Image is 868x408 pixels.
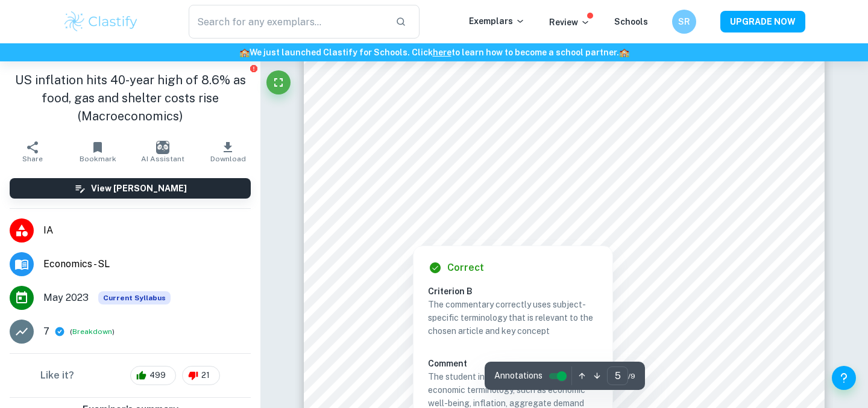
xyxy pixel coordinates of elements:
span: AI Assistant [141,155,184,163]
div: This exemplar is based on the current syllabus. Feel free to refer to it for inspiration/ideas wh... [98,291,171,304]
span: Bookmark [80,155,116,163]
span: Share [22,155,43,163]
h6: Comment [428,357,598,370]
h6: SR [678,15,691,28]
h1: US inflation hits 40-year high of 8.6% as food, gas and shelter costs rise (Macroeconomics) [10,71,251,125]
a: Schools [614,17,648,26]
span: IA [43,223,251,238]
h6: View [PERSON_NAME] [91,182,187,195]
button: Bookmark [65,135,130,168]
button: View [PERSON_NAME] [10,178,251,199]
a: here [433,48,451,57]
span: Download [210,155,246,163]
button: Fullscreen [266,70,291,94]
button: UPGRADE NOW [720,11,805,32]
button: Help and Feedback [832,366,856,390]
span: ( ) [70,326,115,338]
p: The commentary correctly uses subject-specific terminology that is relevant to the chosen article... [428,298,598,338]
span: / 9 [628,371,635,382]
span: 🏫 [239,48,250,57]
p: Exemplars [469,14,525,28]
div: 499 [130,366,176,385]
span: 499 [143,369,172,382]
input: Search for any exemplars... [189,5,386,39]
button: Download [195,135,260,168]
img: AI Assistant [156,141,169,154]
span: 🏫 [619,48,629,57]
button: AI Assistant [130,135,195,168]
img: Clastify logo [63,10,139,34]
p: Review [549,16,590,29]
p: 7 [43,324,49,339]
span: Current Syllabus [98,291,171,304]
span: 21 [195,369,216,382]
h6: Criterion B [428,285,608,298]
button: Breakdown [72,326,112,337]
h6: Like it? [40,368,74,383]
div: 21 [182,366,220,385]
h6: We just launched Clastify for Schools. Click to learn how to become a school partner. [2,46,866,59]
button: SR [672,10,696,34]
span: May 2023 [43,291,89,305]
h6: Correct [447,261,484,275]
button: Report issue [249,64,258,73]
span: Economics - SL [43,257,251,271]
span: Annotations [494,369,542,382]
